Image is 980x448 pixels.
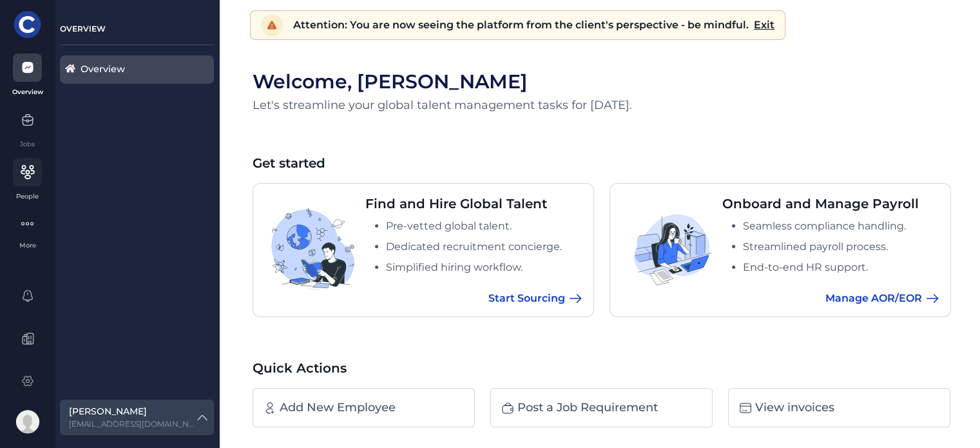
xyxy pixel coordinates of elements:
[81,63,175,77] div: Overview
[743,219,940,234] li: Seamless compliance handling.
[755,399,834,416] div: View invoices
[253,72,951,91] div: Welcome , [PERSON_NAME]
[386,219,583,234] li: Pre-vetted global talent.
[253,358,951,378] div: Quick Actions
[12,87,43,97] div: Overview
[280,399,396,416] div: Add New Employee
[517,399,658,416] div: Post a Job Requirement
[743,260,940,275] li: End-to-end HR support.
[825,291,922,306] span: Manage AOR/EOR
[386,260,583,275] li: Simplified hiring workflow.
[743,239,940,255] li: Streamlined payroll process.
[16,191,39,201] div: People
[722,194,940,213] div: Onboard and Manage Payroll
[365,291,583,306] a: Start Sourcing
[253,153,951,173] div: Get started
[488,291,565,306] span: Start Sourcing
[722,291,940,306] a: Manage AOR/EOR
[754,17,774,33] div: Exit
[253,98,951,112] p: Let's streamline your global talent management tasks for [DATE].
[293,17,749,33] span: Attention: You are now seeing the platform from the client's perspective - be mindful.
[386,239,583,255] li: Dedicated recruitment concierge.
[365,194,583,213] div: Find and Hire Global Talent
[60,24,106,34] span: OVERVIEW
[69,418,195,430] label: sallison@digitaled.com
[20,139,35,149] div: Jobs
[69,405,195,418] label: [PERSON_NAME]
[5,240,50,250] div: More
